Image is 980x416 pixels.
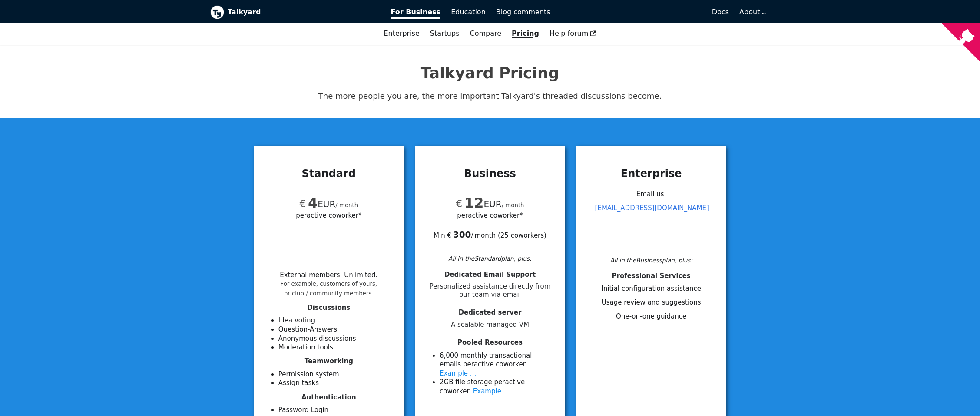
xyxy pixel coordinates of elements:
[587,272,715,280] h4: Professional Services
[278,343,393,352] li: Moderation tools
[391,8,441,19] span: For Business
[265,357,393,366] h4: Teamworking
[426,339,554,347] h4: Pooled Resources
[440,351,554,378] li: 6 ,000 monthly transactional emails per active coworker .
[440,378,554,396] li: 2 GB file storage per active coworker .
[335,202,358,208] small: / month
[426,282,554,299] span: Personalized assistance directly from our team via email
[457,210,523,220] span: per active coworker*
[473,387,510,395] a: Example ...
[308,195,318,211] span: 4
[426,254,554,263] div: All in the Standard plan, plus:
[210,90,770,103] p: The more people you are, the more important Talkyard's threaded discussions become.
[299,199,335,209] span: EUR
[712,8,729,16] span: Docs
[587,312,715,321] li: One-on-one guidance
[281,281,377,297] small: For example, customers of yours, or club / community members.
[470,29,501,37] a: Compare
[544,26,602,41] a: Help forum
[426,321,554,329] span: A scalable managed VM
[210,5,379,19] a: Talkyard logoTalkyard
[386,5,446,20] a: For Business
[426,167,554,180] h3: Business
[446,5,491,20] a: Education
[444,271,536,278] span: Dedicated Email Support
[456,199,501,209] span: EUR
[210,64,770,83] h1: Talkyard Pricing
[453,229,471,240] b: 300
[278,316,393,325] li: Idea voting
[280,271,377,297] li: External members : Unlimited .
[425,26,465,41] a: Startups
[451,8,486,16] span: Education
[550,29,596,37] span: Help forum
[210,5,224,19] img: Talkyard logo
[228,7,379,18] b: Talkyard
[464,195,484,211] span: 12
[507,26,544,41] a: Pricing
[587,284,715,293] li: Initial configuration assistance
[278,370,393,379] li: Permission system
[440,369,476,377] a: Example ...
[587,167,715,180] h3: Enterprise
[265,304,393,312] h4: Discussions
[299,198,306,209] span: €
[278,406,393,415] li: Password Login
[378,26,424,41] a: Enterprise
[502,202,524,208] small: / month
[278,325,393,334] li: Question-Answers
[556,5,735,20] a: Docs
[265,393,393,402] h4: Authentication
[278,334,393,343] li: Anonymous discussions
[496,8,550,16] span: Blog comments
[739,8,765,16] a: About
[595,204,709,212] a: [EMAIL_ADDRESS][DOMAIN_NAME]
[491,5,556,20] a: Blog comments
[278,379,393,388] li: Assign tasks
[426,220,554,240] div: Min € / month ( 25 coworkers )
[587,255,715,265] div: All in the Business plan, plus:
[587,298,715,307] li: Usage review and suggestions
[587,187,715,253] div: Email us:
[456,198,462,209] span: €
[459,309,522,316] span: Dedicated server
[265,167,393,180] h3: Standard
[296,210,361,220] span: per active coworker*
